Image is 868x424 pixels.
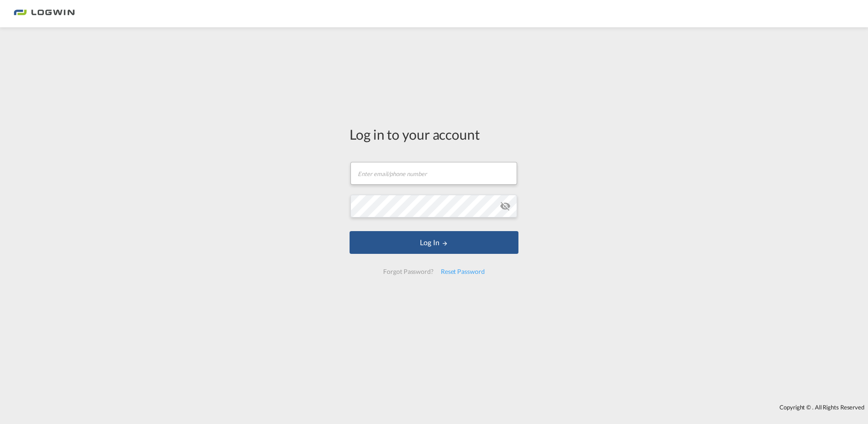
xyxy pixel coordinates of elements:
div: Reset Password [437,263,488,280]
md-icon: icon-eye-off [500,201,511,212]
input: Enter email/phone number [350,162,517,185]
div: Log in to your account [350,125,518,144]
button: LOGIN [350,231,518,254]
img: bc73a0e0d8c111efacd525e4c8ad7d32.png [14,4,75,24]
div: Forgot Password? [380,263,437,280]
